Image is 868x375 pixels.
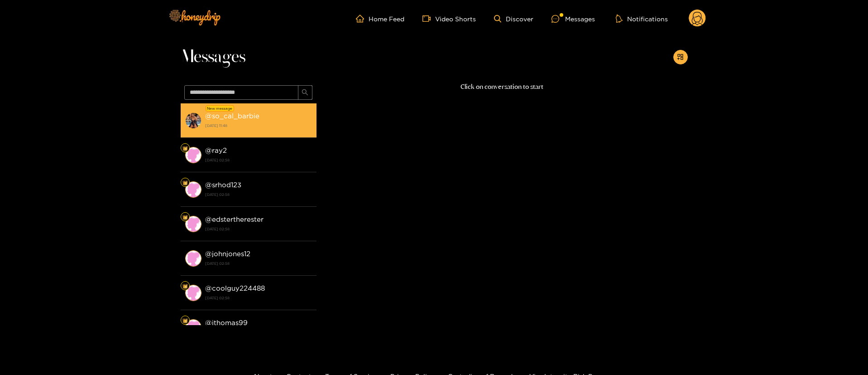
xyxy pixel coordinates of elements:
[182,283,188,289] img: Fan Level
[356,15,404,23] a: Home Feed
[613,14,671,23] button: Notifications
[205,225,312,233] strong: [DATE] 02:58
[205,146,227,154] strong: @ ray2
[185,319,201,336] img: conversation
[205,190,312,199] strong: [DATE] 02:58
[673,50,688,64] button: appstore-add
[422,15,476,23] a: Video Shorts
[302,89,308,97] span: search
[422,15,435,23] span: video-camera
[551,14,595,24] div: Messages
[182,214,188,220] img: Fan Level
[205,215,264,223] strong: @ edstertherester
[317,82,688,92] p: Click on conversation to start
[205,250,250,258] strong: @ johnjones12
[677,54,684,61] span: appstore-add
[206,105,234,112] div: New message
[182,318,188,323] img: Fan Level
[205,112,259,120] strong: @ so_cal_barbie
[205,156,312,164] strong: [DATE] 02:58
[356,15,369,23] span: home
[181,46,245,68] span: Messages
[182,180,188,185] img: Fan Level
[205,294,312,302] strong: [DATE] 02:58
[205,284,265,292] strong: @ coolguy224488
[205,122,312,130] strong: [DATE] 11:48
[185,112,201,129] img: conversation
[185,181,201,198] img: conversation
[298,85,312,100] button: search
[185,285,201,301] img: conversation
[205,181,241,189] strong: @ srhod123
[185,147,201,163] img: conversation
[205,259,312,268] strong: [DATE] 02:58
[185,216,201,232] img: conversation
[182,146,188,151] img: Fan Level
[205,319,248,326] strong: @ jthomas99
[494,15,533,23] a: Discover
[185,250,201,267] img: conversation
